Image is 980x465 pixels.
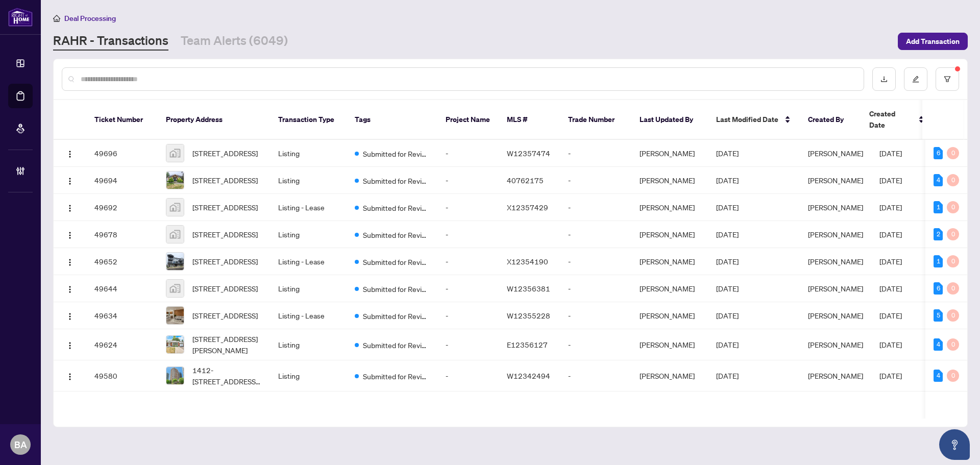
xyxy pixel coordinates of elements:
div: 0 [947,370,959,382]
span: [STREET_ADDRESS] [192,310,258,321]
span: [DATE] [879,257,902,266]
div: 2 [934,228,943,240]
div: 0 [947,255,959,267]
span: filter [944,76,951,83]
span: Submitted for Review [363,148,429,159]
span: [STREET_ADDRESS] [192,229,258,240]
img: Logo [66,285,74,293]
button: Logo [62,307,78,324]
span: [DATE] [716,203,739,212]
span: [PERSON_NAME] [808,257,863,266]
td: [PERSON_NAME] [631,275,708,302]
span: [DATE] [879,311,902,320]
img: logo [8,8,33,27]
th: Last Modified Date [708,100,800,140]
th: Ticket Number [86,100,158,140]
th: Property Address [158,100,270,140]
td: 49692 [86,194,158,221]
span: [DATE] [716,257,739,266]
td: 49624 [86,329,158,360]
span: [STREET_ADDRESS][PERSON_NAME] [192,333,262,356]
td: - [560,194,631,221]
div: 6 [934,147,943,159]
span: [DATE] [716,176,739,185]
span: [PERSON_NAME] [808,176,863,185]
button: Logo [62,226,78,242]
td: - [560,221,631,248]
button: Logo [62,253,78,270]
span: [PERSON_NAME] [808,371,863,380]
td: - [437,329,499,360]
td: - [437,275,499,302]
img: Logo [66,204,74,212]
span: [DATE] [879,371,902,380]
div: 6 [934,282,943,295]
img: Logo [66,177,74,185]
td: - [560,302,631,329]
span: Created Date [869,108,912,131]
button: Logo [62,145,78,161]
span: [STREET_ADDRESS] [192,202,258,213]
th: Last Updated By [631,100,708,140]
span: Add Transaction [906,33,960,50]
span: home [53,15,60,22]
td: Listing [270,275,347,302]
span: Deal Processing [64,14,116,23]
button: Open asap [939,429,970,460]
span: Submitted for Review [363,310,429,322]
td: - [560,275,631,302]
td: - [560,329,631,360]
span: 40762175 [507,176,544,185]
span: [STREET_ADDRESS] [192,148,258,159]
td: - [437,360,499,391]
span: [DATE] [716,284,739,293]
span: [STREET_ADDRESS] [192,283,258,294]
img: thumbnail-img [166,253,184,270]
th: MLS # [499,100,560,140]
td: - [560,140,631,167]
button: Logo [62,280,78,297]
button: download [872,67,896,91]
span: Submitted for Review [363,371,429,382]
td: Listing [270,221,347,248]
span: [DATE] [716,371,739,380]
span: [DATE] [879,176,902,185]
td: 49678 [86,221,158,248]
span: [DATE] [879,230,902,239]
span: [PERSON_NAME] [808,203,863,212]
span: Submitted for Review [363,256,429,267]
span: 1412-[STREET_ADDRESS][PERSON_NAME] [192,364,262,387]
td: [PERSON_NAME] [631,360,708,391]
td: 49652 [86,248,158,275]
img: Logo [66,373,74,381]
div: 4 [934,338,943,351]
td: - [560,360,631,391]
img: thumbnail-img [166,144,184,162]
div: 0 [947,228,959,240]
td: [PERSON_NAME] [631,302,708,329]
th: Created Date [861,100,933,140]
span: Last Modified Date [716,114,778,125]
span: W12355228 [507,311,550,320]
td: Listing [270,329,347,360]
td: Listing - Lease [270,194,347,221]
span: [DATE] [716,230,739,239]
span: [DATE] [879,203,902,212]
img: Logo [66,312,74,321]
span: [STREET_ADDRESS] [192,175,258,186]
div: 5 [934,309,943,322]
td: Listing [270,140,347,167]
th: Project Name [437,100,499,140]
td: [PERSON_NAME] [631,221,708,248]
img: thumbnail-img [166,336,184,353]
img: Logo [66,150,74,158]
td: [PERSON_NAME] [631,140,708,167]
span: W12356381 [507,284,550,293]
span: W12342494 [507,371,550,380]
th: Tags [347,100,437,140]
td: - [437,167,499,194]
span: [PERSON_NAME] [808,284,863,293]
td: Listing [270,360,347,391]
img: Logo [66,341,74,350]
td: 49634 [86,302,158,329]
